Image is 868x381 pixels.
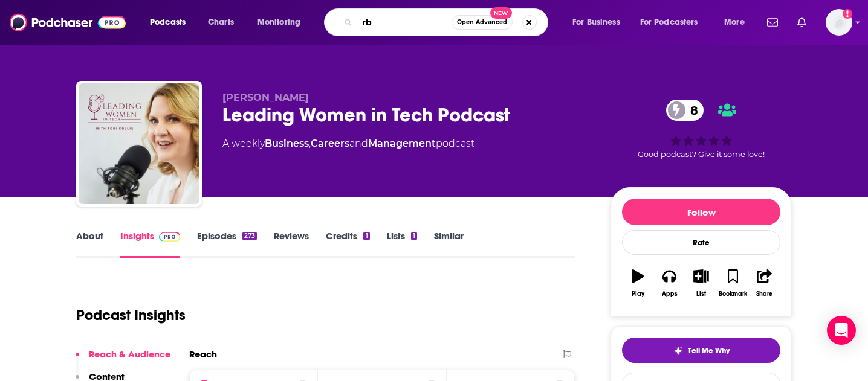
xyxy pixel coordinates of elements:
button: Play [622,261,653,305]
span: Tell Me Why [688,346,730,356]
a: Reviews [274,230,309,258]
div: 1 [363,232,369,240]
button: List [685,261,717,305]
button: open menu [249,13,316,32]
span: Logged in as KrishanaDavis [826,9,852,36]
a: Lists1 [387,230,417,258]
a: InsightsPodchaser Pro [120,230,180,258]
h1: Podcast Insights [76,306,186,324]
div: Apps [662,290,678,298]
div: Rate [622,230,780,255]
div: Search podcasts, credits, & more... [335,8,560,36]
button: Share [749,261,780,305]
div: Bookmark [719,290,747,298]
a: Credits1 [326,230,369,258]
span: 8 [678,100,704,121]
span: , [309,138,311,149]
div: Share [756,290,772,298]
img: Leading Women in Tech Podcast [79,83,199,204]
button: open menu [632,13,716,32]
a: Business [265,138,309,149]
span: Open Advanced [457,19,507,25]
a: Careers [311,138,349,149]
button: tell me why sparkleTell Me Why [622,338,780,363]
span: and [349,138,368,149]
button: open menu [716,13,760,32]
span: For Business [572,14,620,31]
a: 8 [666,100,704,121]
div: A weekly podcast [222,136,474,151]
div: Open Intercom Messenger [827,316,856,345]
a: Management [368,138,436,149]
img: Podchaser Pro [159,232,180,242]
button: Show profile menu [826,9,852,36]
span: Monitoring [257,14,300,31]
p: Reach & Audience [89,348,170,360]
button: Apps [653,261,685,305]
a: About [76,230,103,258]
h2: Reach [189,348,217,360]
span: New [490,7,512,19]
button: Reach & Audience [76,348,170,371]
div: Play [632,290,644,298]
div: 273 [242,232,257,240]
input: Search podcasts, credits, & more... [357,13,452,32]
svg: Add a profile image [843,9,852,19]
a: Similar [434,230,464,258]
span: Good podcast? Give it some love! [638,150,765,159]
div: List [696,290,706,298]
a: Episodes273 [197,230,257,258]
a: Show notifications dropdown [762,12,783,33]
span: [PERSON_NAME] [222,92,309,103]
button: open menu [564,13,635,32]
a: Show notifications dropdown [792,12,811,33]
button: Follow [622,199,780,225]
span: More [724,14,745,31]
div: 1 [411,232,417,240]
a: Charts [200,13,241,32]
img: tell me why sparkle [673,346,683,356]
div: 8Good podcast? Give it some love! [611,92,792,167]
span: Charts [208,14,234,31]
span: For Podcasters [640,14,698,31]
button: Bookmark [717,261,748,305]
button: open menu [141,13,201,32]
button: Open AdvancedNew [452,15,513,30]
img: User Profile [826,9,852,36]
img: Podchaser - Follow, Share and Rate Podcasts [10,11,126,34]
span: Podcasts [150,14,186,31]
